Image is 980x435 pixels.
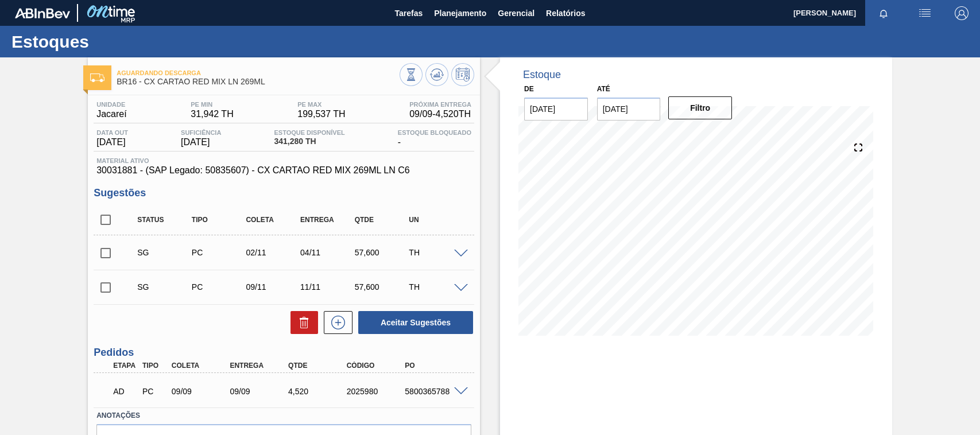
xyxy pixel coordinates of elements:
div: 2025980 [344,387,409,396]
h3: Pedidos [94,347,474,359]
div: Nova sugestão [318,311,353,334]
div: TH [406,248,466,257]
span: Relatórios [546,6,585,20]
label: Até [597,85,610,93]
span: PE MAX [297,101,345,108]
div: 09/09/2025 [227,387,292,396]
input: dd/mm/yyyy [597,98,661,121]
div: Coleta [243,216,303,224]
div: 5800365788 [402,387,467,396]
div: TH [406,282,466,292]
div: Pedido de Compra [189,282,249,292]
div: 04/11/2025 [297,248,357,257]
span: Material ativo [96,157,471,164]
div: Coleta [169,362,234,370]
div: Sugestão Criada [134,282,194,292]
span: Gerencial [498,6,534,20]
span: 09/09 - 4,520 TH [409,109,471,119]
span: Unidade [96,101,126,108]
label: Anotações [96,407,471,424]
label: De [524,85,534,93]
img: Logout [955,6,969,20]
img: userActions [918,6,932,20]
div: Aceitar Sugestões [353,310,474,335]
span: Próxima Entrega [409,101,471,108]
button: Filtro [668,96,732,119]
div: Código [344,362,409,370]
span: Planejamento [434,6,486,20]
button: Visão Geral dos Estoques [400,63,423,86]
span: 30031881 - (SAP Legado: 50835607) - CX CARTAO RED MIX 269ML LN C6 [96,165,471,176]
input: dd/mm/yyyy [524,98,588,121]
p: AD [113,387,137,396]
span: Tarefas [394,6,423,20]
span: [DATE] [96,137,128,147]
h1: Estoques [11,35,215,48]
span: 199,537 TH [297,109,345,119]
div: 09/09/2025 [169,387,234,396]
button: Aceitar Sugestões [358,311,473,334]
div: 4,520 [285,387,350,396]
div: 11/11/2025 [297,282,357,292]
div: Etapa [110,362,140,370]
div: - [395,129,474,147]
div: 02/11/2025 [243,248,303,257]
h3: Sugestões [94,187,474,199]
div: Entrega [227,362,292,370]
div: Qtde [285,362,350,370]
div: PO [402,362,467,370]
span: Estoque Bloqueado [398,129,471,136]
div: 57,600 [352,282,412,292]
span: PE MIN [191,101,233,108]
div: Aguardando Descarga [110,379,140,404]
span: Estoque Disponível [274,129,344,136]
div: Tipo [189,216,249,224]
button: Notificações [865,5,902,21]
button: Programar Estoque [451,63,474,86]
span: [DATE] [181,137,221,147]
img: TNhmsLtSVTkK8tSr43FrP2fwEKptu5GPRR3wAAAABJRU5ErkJggg== [15,8,70,18]
div: Sugestão Criada [134,248,194,257]
span: Aguardando Descarga [117,69,400,76]
div: 09/11/2025 [243,282,303,292]
div: Entrega [297,216,357,224]
div: Excluir Sugestões [285,311,318,334]
div: UN [406,216,466,224]
span: BR16 - CX CARTAO RED MIX LN 269ML [117,77,400,86]
img: Ícone [90,73,104,82]
span: Data out [96,129,128,136]
span: 31,942 TH [191,109,233,119]
div: Pedido de Compra [140,387,169,396]
div: Status [134,216,194,224]
div: 57,600 [352,248,412,257]
div: Estoque [523,69,561,81]
div: Tipo [140,362,169,370]
span: 341,280 TH [274,137,344,146]
button: Atualizar Gráfico [425,63,448,86]
div: Pedido de Compra [189,248,249,257]
span: Jacareí [96,109,126,119]
div: Qtde [352,216,412,224]
span: Suficiência [181,129,221,136]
